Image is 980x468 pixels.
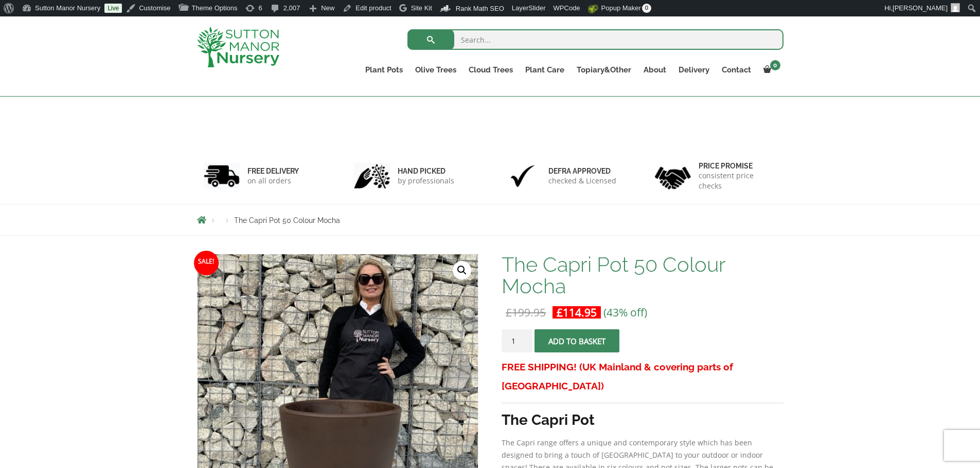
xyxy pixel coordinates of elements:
[699,171,777,191] p: consistent price checks
[104,4,122,13] a: Live
[534,329,619,352] button: Add to basket
[204,163,240,189] img: 1.jpg
[757,63,783,77] a: 0
[354,163,390,189] img: 2.jpg
[502,254,783,297] h1: The Capri Pot 50 Colour Mocha
[571,63,637,77] a: Topiary&Other
[247,176,299,186] p: on all orders
[603,305,647,320] span: (43% off)
[197,27,279,67] img: logo
[456,5,504,12] span: Rank Math SEO
[502,358,783,396] h3: FREE SHIPPING! (UK Mainland & covering parts of [GEOGRAPHIC_DATA])
[699,161,777,171] h6: Price promise
[557,305,597,320] bdi: 114.95
[642,4,651,13] span: 0
[672,63,716,77] a: Delivery
[398,166,454,176] h6: hand picked
[716,63,757,77] a: Contact
[548,176,616,186] p: checked & Licensed
[506,305,512,320] span: £
[194,251,219,275] span: Sale!
[655,160,691,192] img: 4.jpg
[519,63,571,77] a: Plant Care
[893,4,948,12] span: [PERSON_NAME]
[409,63,462,77] a: Olive Trees
[398,176,454,186] p: by professionals
[637,63,672,77] a: About
[502,329,532,352] input: Product quantity
[506,305,546,320] bdi: 199.95
[770,60,780,70] span: 0
[462,63,519,77] a: Cloud Trees
[557,305,563,320] span: £
[411,4,432,12] span: Site Kit
[359,63,409,77] a: Plant Pots
[247,166,299,176] h6: FREE DELIVERY
[548,166,616,176] h6: Defra approved
[453,261,471,279] a: View full-screen image gallery
[197,216,783,224] nav: Breadcrumbs
[234,216,340,224] span: The Capri Pot 50 Colour Mocha
[505,163,541,189] img: 3.jpg
[502,411,595,428] strong: The Capri Pot
[407,29,783,50] input: Search...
